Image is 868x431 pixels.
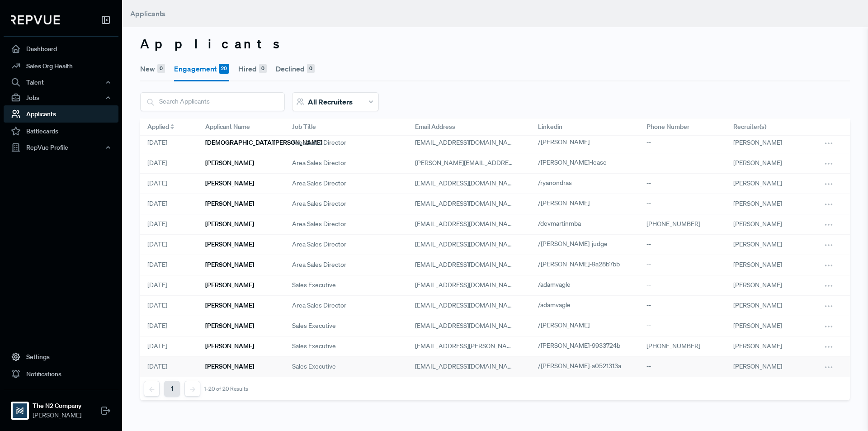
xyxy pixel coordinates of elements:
[144,381,160,397] button: Previous
[4,40,118,57] a: Dashboard
[538,280,581,289] a: /adamvagle
[415,199,519,208] span: [EMAIL_ADDRESS][DOMAIN_NAME]
[415,159,567,167] span: [PERSON_NAME][EMAIL_ADDRESS][DOMAIN_NAME]
[130,9,165,18] span: Applicants
[205,159,254,167] h6: [PERSON_NAME]
[292,260,346,270] span: Area Sales Director
[157,64,165,74] div: 0
[140,235,198,255] div: [DATE]
[733,281,782,289] span: [PERSON_NAME]
[639,153,726,174] div: --
[639,357,726,377] div: --
[140,296,198,316] div: [DATE]
[140,118,198,136] div: Toggle SortBy
[415,260,519,269] span: [EMAIL_ADDRESS][DOMAIN_NAME]
[140,133,198,153] div: [DATE]
[538,321,590,329] span: /[PERSON_NAME]
[415,322,519,330] span: [EMAIL_ADDRESS][DOMAIN_NAME]
[205,261,254,269] h6: [PERSON_NAME]
[415,240,519,248] span: [EMAIL_ADDRESS][DOMAIN_NAME]
[140,275,198,296] div: [DATE]
[292,321,336,331] span: Sales Executive
[4,75,118,90] div: Talent
[639,235,726,255] div: --
[733,342,782,350] span: [PERSON_NAME]
[538,260,620,268] span: /[PERSON_NAME]-9a28b7bb
[292,138,346,147] span: Area Sales Director
[415,122,455,132] span: Email Address
[733,138,782,147] span: [PERSON_NAME]
[140,357,198,377] div: [DATE]
[639,316,726,336] div: --
[733,240,782,248] span: [PERSON_NAME]
[639,275,726,296] div: --
[415,281,519,289] span: [EMAIL_ADDRESS][DOMAIN_NAME]
[538,260,630,268] a: /[PERSON_NAME]-9a28b7bb
[292,341,336,351] span: Sales Executive
[4,348,118,365] a: Settings
[538,362,632,370] a: /[PERSON_NAME]-a0521313a
[733,362,782,370] span: [PERSON_NAME]
[219,64,229,74] div: 20
[538,240,618,248] a: /[PERSON_NAME]-judge
[538,240,608,248] span: /[PERSON_NAME]-judge
[184,381,200,397] button: Next
[292,362,336,371] span: Sales Executive
[238,56,267,81] button: Hired0
[4,365,118,383] a: Notifications
[140,214,198,235] div: [DATE]
[147,122,169,132] span: Applied
[205,363,254,370] h6: [PERSON_NAME]
[639,133,726,153] div: --
[292,219,346,229] span: Area Sales Director
[292,240,346,249] span: Area Sales Director
[538,301,571,309] span: /adamvagle
[733,199,782,208] span: [PERSON_NAME]
[538,219,591,227] a: /devmartinmba
[415,342,567,350] span: [EMAIL_ADDRESS][PERSON_NAME][DOMAIN_NAME]
[4,140,118,155] div: RepVue Profile
[639,214,726,235] div: [PHONE_NUMBER]
[415,362,519,370] span: [EMAIL_ADDRESS][DOMAIN_NAME]
[538,199,600,207] a: /[PERSON_NAME]
[538,122,562,132] span: Linkedin
[415,179,519,187] span: [EMAIL_ADDRESS][DOMAIN_NAME]
[140,194,198,214] div: [DATE]
[308,97,353,106] span: All Recruiters
[538,179,582,187] a: /ryanondras
[538,219,581,227] span: /devmartinmba
[307,64,315,74] div: 0
[144,381,248,397] nav: pagination
[538,301,581,309] a: /adamvagle
[141,93,284,110] input: Search Applicants
[33,411,81,420] span: [PERSON_NAME]
[164,381,180,397] button: 1
[538,138,590,146] span: /[PERSON_NAME]
[140,174,198,194] div: [DATE]
[140,316,198,336] div: [DATE]
[4,57,118,75] a: Sales Org Health
[13,403,27,418] img: The N2 Company
[205,180,254,187] h6: [PERSON_NAME]
[538,138,600,146] a: /[PERSON_NAME]
[204,386,248,392] div: 1-20 of 20 Results
[538,158,607,166] span: /[PERSON_NAME]-lease
[205,302,254,309] h6: [PERSON_NAME]
[733,260,782,269] span: [PERSON_NAME]
[174,56,229,81] button: Engagement20
[733,179,782,187] span: [PERSON_NAME]
[205,342,254,350] h6: [PERSON_NAME]
[205,220,254,228] h6: [PERSON_NAME]
[140,336,198,357] div: [DATE]
[292,179,346,188] span: Area Sales Director
[415,138,519,147] span: [EMAIL_ADDRESS][DOMAIN_NAME]
[292,280,336,290] span: Sales Executive
[140,36,850,52] h3: Applicants
[4,123,118,140] a: Battlecards
[733,220,782,228] span: [PERSON_NAME]
[639,296,726,316] div: --
[4,90,118,105] div: Jobs
[639,255,726,275] div: --
[292,122,316,132] span: Job Title
[733,122,766,132] span: Recruiter(s)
